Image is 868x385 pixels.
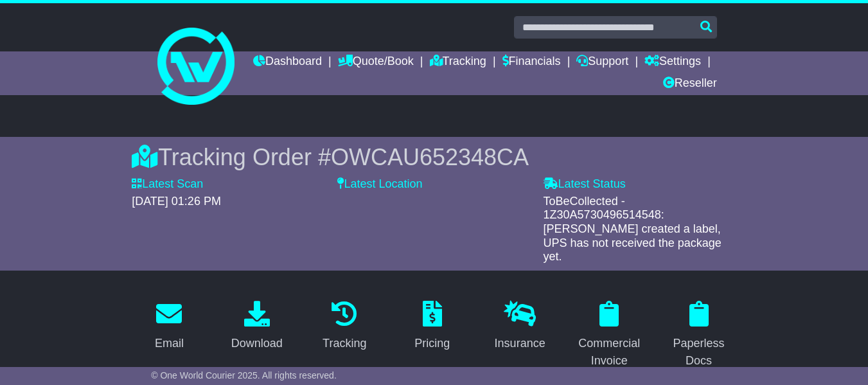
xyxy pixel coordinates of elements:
span: ToBeCollected - 1Z30A5730496514548: [PERSON_NAME] created a label, UPS has not received the packa... [544,195,722,263]
span: © One World Courier 2025. All rights reserved. [151,370,337,381]
a: Support [576,51,628,73]
a: Insurance [486,296,554,357]
a: Financials [502,51,561,73]
div: Tracking Order # [132,143,736,171]
div: Email [155,335,184,352]
span: [DATE] 01:26 PM [132,195,221,208]
a: Paperless Docs [661,296,736,374]
a: Commercial Invoice [570,296,648,374]
a: Email [146,296,192,357]
a: Settings [644,51,701,73]
a: Download [223,296,291,357]
a: Tracking [314,296,375,357]
div: Paperless Docs [669,335,727,370]
a: Quote/Book [338,51,414,73]
label: Latest Status [544,177,626,192]
a: Dashboard [253,51,322,73]
div: Commercial Invoice [578,335,640,370]
div: Tracking [323,335,366,352]
label: Latest Location [337,177,422,192]
span: OWCAU652348CA [331,144,529,170]
div: Download [231,335,283,352]
a: Tracking [430,51,486,73]
label: Latest Scan [132,177,203,192]
a: Pricing [406,296,458,357]
a: Reseller [663,73,717,95]
div: Pricing [414,335,450,352]
div: Insurance [495,335,545,352]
